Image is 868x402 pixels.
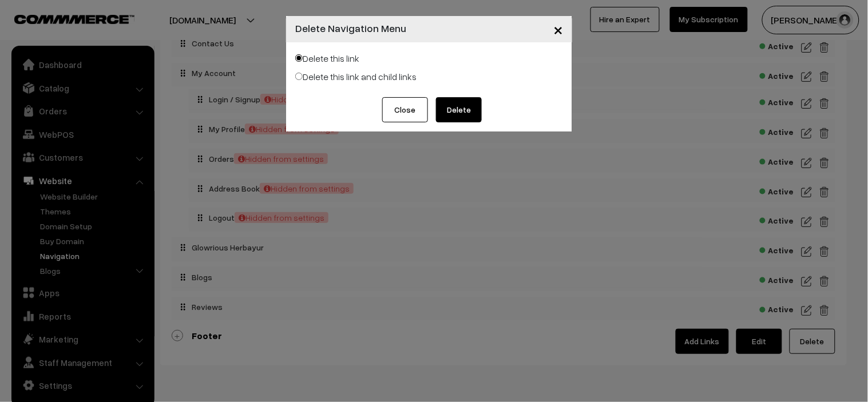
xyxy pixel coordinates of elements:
h4: Delete Navigation Menu [295,21,406,36]
button: Close [382,97,428,122]
button: Delete [436,97,482,122]
span: × [553,18,563,39]
label: Delete this link [295,51,359,65]
input: Delete this link and child links [295,73,303,80]
label: Delete this link and child links [295,70,417,83]
button: Close [544,11,572,47]
input: Delete this link [295,54,303,62]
